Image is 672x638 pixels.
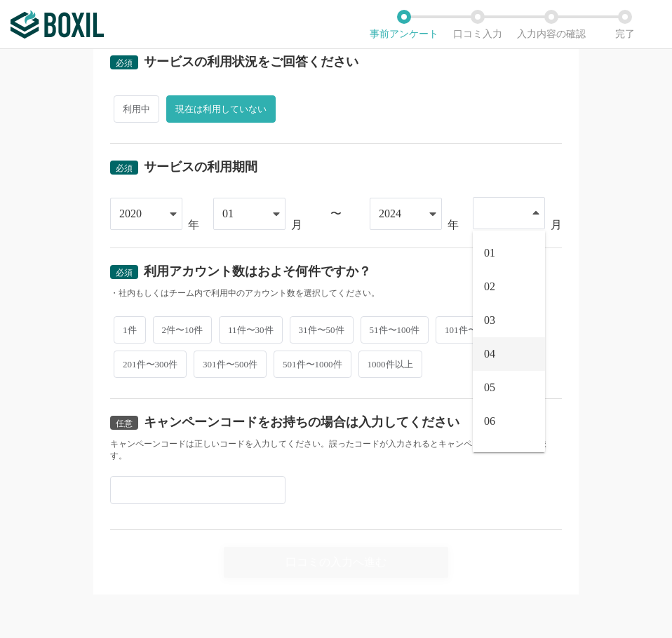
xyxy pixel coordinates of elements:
li: 完了 [588,10,661,39]
span: 1000件以上 [358,351,422,378]
span: 必須 [116,268,133,278]
div: 01 [222,198,234,229]
span: 31件〜50件 [290,316,354,344]
div: 2020 [119,198,142,229]
span: 201件〜300件 [114,351,187,378]
div: 月 [291,219,302,231]
span: 101件〜200件 [436,316,509,344]
span: 01 [484,247,495,259]
span: 03 [484,315,495,326]
li: 入力内容の確認 [514,10,588,39]
span: 51件〜100件 [361,316,429,344]
div: ・社内もしくはチーム内で利用中のアカウント数を選択してください。 [110,287,562,299]
div: 利用アカウント数はおよそ何件ですか？ [144,265,371,278]
div: 年 [448,219,459,231]
span: 02 [484,281,495,292]
div: 月 [551,219,562,231]
div: キャンペーンコードをお持ちの場合は入力してください [144,416,459,428]
span: 必須 [116,163,133,173]
span: 04 [484,348,495,360]
div: サービスの利用状況をご回答ください [144,55,358,68]
div: サービスの利用期間 [144,161,257,173]
div: 2024 [379,198,401,229]
span: 必須 [116,58,133,68]
li: 事前アンケート [367,10,441,39]
span: 06 [484,416,495,427]
div: キャンペーンコードは正しいコードを入力してください。誤ったコードが入力されるとキャンペーン適用外になります。 [110,438,562,462]
span: 任意 [116,419,133,428]
li: 口コミ入力 [441,10,514,39]
div: 〜 [330,208,342,219]
div: 年 [188,219,199,231]
span: 301件〜500件 [194,351,267,378]
span: 11件〜30件 [219,316,283,344]
span: 501件〜1000件 [274,351,351,378]
span: 利用中 [114,95,159,123]
span: 1件 [114,316,146,344]
span: 05 [484,382,495,393]
span: 現在は利用していない [166,95,276,123]
img: ボクシルSaaS_ロゴ [11,11,104,39]
span: 2件〜10件 [153,316,213,344]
